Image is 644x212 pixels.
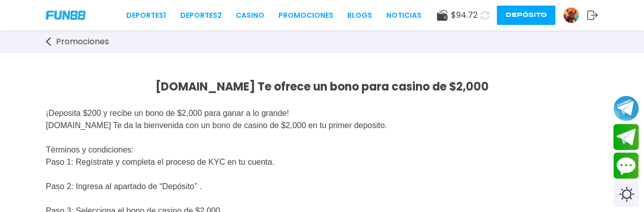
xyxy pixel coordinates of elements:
img: Avatar [564,8,579,23]
a: BLOGS [347,10,372,21]
button: Join telegram [613,124,639,150]
a: Avatar [563,7,587,23]
a: Promociones [278,10,333,21]
button: Contact customer service [613,153,639,179]
a: Promociones [46,36,119,48]
span: Promociones [56,36,109,48]
a: NOTICIAS [386,10,422,21]
a: CASINO [236,10,264,21]
span: $ 94.72 [451,9,478,21]
button: Join telegram channel [613,95,639,122]
a: Deportes1 [126,10,166,21]
img: Company Logo [46,11,86,19]
button: Depósito [497,6,555,25]
span: [DOMAIN_NAME] Te ofrece un bono para casino de $2,000 [155,79,489,95]
a: Deportes2 [180,10,222,21]
div: Switch theme [613,181,639,207]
